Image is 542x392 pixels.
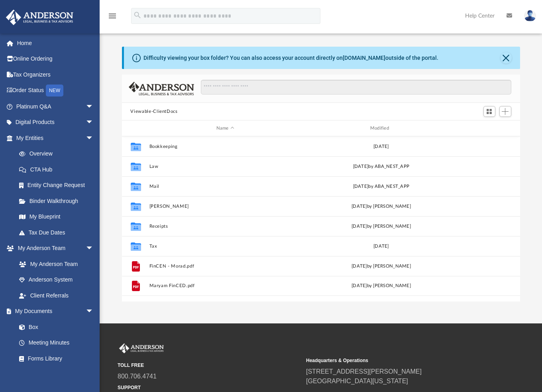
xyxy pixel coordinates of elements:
[305,223,457,230] div: [DATE] by [PERSON_NAME]
[149,204,301,209] button: [PERSON_NAME]
[201,80,511,95] input: Search files and folders
[143,54,438,62] div: Difficulty viewing your box folder? You can also access your account directly on outside of the p...
[46,85,63,97] div: NEW
[149,184,301,189] button: Mail
[149,144,301,149] button: Bookkeeping
[149,125,301,132] div: Name
[149,224,301,229] button: Receipts
[6,114,106,130] a: Digital Productsarrow_drop_down
[11,319,98,335] a: Box
[6,67,106,83] a: Tax Organizers
[305,243,457,250] div: [DATE]
[11,193,106,209] a: Binder Walkthrough
[86,114,102,131] span: arrow_drop_down
[122,136,520,301] div: grid
[11,162,106,177] a: CTA Hub
[306,357,489,364] small: Headquarters & Operations
[133,11,142,20] i: search
[149,244,301,249] button: Tax
[6,35,106,51] a: Home
[6,98,106,114] a: Platinum Q&Aarrow_drop_down
[149,264,301,269] button: FinCEN - Morad.pdf
[86,303,102,320] span: arrow_drop_down
[11,335,102,351] a: Meeting Minutes
[11,209,102,225] a: My Blueprint
[11,351,98,366] a: Forms Library
[305,203,457,210] div: [DATE] by [PERSON_NAME]
[11,288,102,303] a: Client Referrals
[118,384,300,391] small: SUPPORT
[305,143,457,150] div: [DATE]
[108,15,117,21] a: menu
[118,343,165,354] img: Anderson Advisors Platinum Portal
[499,106,511,117] button: Add
[6,240,102,256] a: My Anderson Teamarrow_drop_down
[343,55,385,61] a: [DOMAIN_NAME]
[524,10,536,22] img: User Pic
[149,164,301,169] button: Law
[305,163,457,170] div: [DATE] by ABA_NEST_APP
[118,373,157,380] a: 800.706.4741
[6,51,106,67] a: Online Ordering
[4,10,76,25] img: Anderson Advisors Platinum Portal
[306,368,422,375] a: [STREET_ADDRESS][PERSON_NAME]
[305,263,457,270] div: [DATE] by [PERSON_NAME]
[108,11,117,21] i: menu
[118,362,300,369] small: TOLL FREE
[483,106,495,117] button: Switch to Grid View
[305,282,457,290] div: [DATE] by [PERSON_NAME]
[461,125,516,132] div: id
[125,125,145,132] div: id
[305,183,457,190] div: [DATE] by ABA_NEST_APP
[149,283,301,288] button: Maryam FinCED.pdf
[86,130,102,146] span: arrow_drop_down
[86,98,102,115] span: arrow_drop_down
[11,177,106,193] a: Entity Change Request
[6,83,106,99] a: Order StatusNEW
[11,272,102,288] a: Anderson System
[11,256,98,272] a: My Anderson Team
[306,378,408,384] a: [GEOGRAPHIC_DATA][US_STATE]
[11,225,106,240] a: Tax Due Dates
[6,303,102,319] a: My Documentsarrow_drop_down
[130,108,177,115] button: Viewable-ClientDocs
[11,146,106,162] a: Overview
[304,125,457,132] div: Modified
[6,130,106,146] a: My Entitiesarrow_drop_down
[501,52,512,63] button: Close
[86,240,102,257] span: arrow_drop_down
